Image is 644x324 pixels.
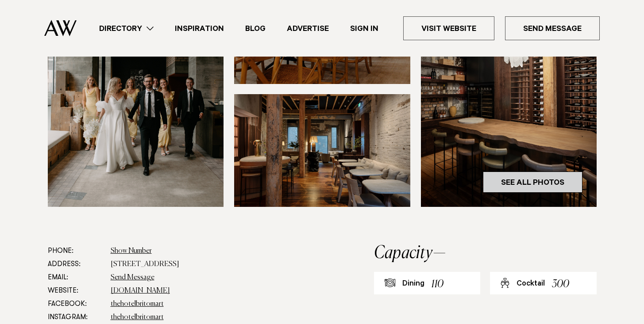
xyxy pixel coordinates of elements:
a: See All Photos [483,172,582,193]
dt: Website: [48,284,104,297]
div: Cocktail [517,279,545,290]
img: Auckland Weddings Logo [44,20,77,36]
dt: Facebook: [48,297,104,311]
a: Inspiration [164,23,235,34]
a: [DOMAIN_NAME] [111,287,170,294]
a: Show Number [111,248,152,255]
dt: Phone: [48,244,104,258]
dt: Instagram: [48,311,104,324]
dt: Address: [48,258,104,271]
div: 110 [432,276,443,293]
dt: Email: [48,271,104,284]
a: Send Message [111,274,154,281]
a: Advertise [276,23,339,34]
div: Dining [402,279,424,290]
a: thehotelbritomart [111,314,164,321]
dd: [STREET_ADDRESS] [111,258,317,271]
a: Visit Website [403,16,494,40]
a: thehotelbritomart [111,301,164,308]
a: Directory [89,23,164,34]
a: Sign In [339,23,389,34]
h2: Capacity [374,244,597,262]
a: Send Message [505,16,600,40]
div: 300 [552,276,569,293]
a: Blog [235,23,276,34]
